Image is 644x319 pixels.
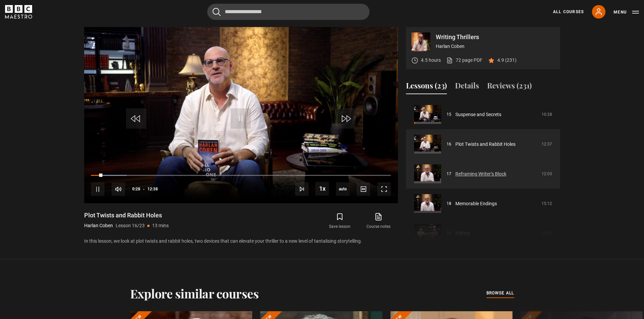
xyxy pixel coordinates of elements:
video-js: Video Player [84,27,398,203]
button: Captions [357,182,370,196]
a: Plot Twists and Rabbit Holes [455,141,516,148]
button: Fullscreen [377,182,391,196]
span: - [143,187,145,191]
a: Memorable Endings [455,200,497,207]
span: 12:38 [147,183,158,195]
h1: Plot Twists and Rabbit Holes [84,211,169,219]
button: Toggle navigation [614,9,639,16]
button: Reviews (231) [487,80,532,94]
p: 4.5 hours [421,57,441,64]
a: 72 page PDF [446,57,482,64]
svg: BBC Maestro [5,5,32,19]
p: In this lesson, we look at plot twists and rabbit holes, two devices that can elevate your thrill... [84,238,398,245]
h2: Explore similar courses [130,286,259,300]
p: Lesson 16/23 [116,222,145,229]
button: Lessons (23) [406,80,447,94]
button: Save lesson [320,211,359,231]
span: auto [336,182,350,196]
p: 4.9 (231) [497,57,517,64]
button: Mute [112,182,125,196]
div: Progress Bar [91,175,390,176]
a: Suspense and Secrets [455,111,501,118]
p: Harlan Coben [436,43,555,50]
button: Details [455,80,479,94]
span: 0:28 [132,183,140,195]
p: 13 mins [152,222,169,229]
p: Harlan Coben [84,222,113,229]
a: Course notes [359,211,398,231]
button: Submit the search query [213,8,221,16]
div: Current quality: 720p [336,182,350,196]
button: Pause [91,182,104,196]
a: Reframing Writer’s Block [455,170,506,178]
input: Search [207,4,369,20]
button: Next Lesson [295,182,309,196]
p: Writing Thrillers [436,34,555,40]
a: All Courses [553,9,584,15]
button: Playback Rate [315,182,329,195]
span: browse all [486,290,514,296]
a: browse all [486,290,514,297]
